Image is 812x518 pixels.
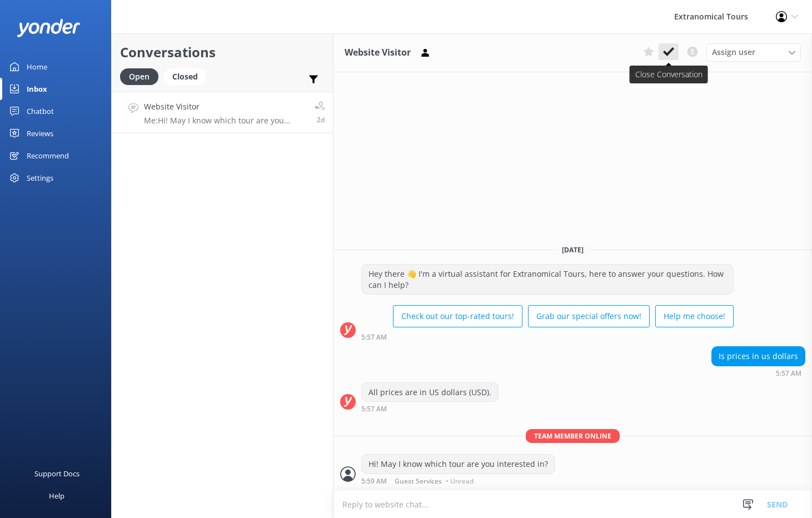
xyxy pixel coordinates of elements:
[120,68,158,85] div: Open
[49,485,64,507] div: Help
[27,122,53,145] div: Reviews
[528,305,650,327] button: Grab our special offers now!
[362,455,555,474] div: Hi! May I know which tour are you interested in?
[361,405,499,412] div: Sep 25 2025 05:57am (UTC -07:00) America/Tijuana
[361,477,555,485] div: Sep 25 2025 05:59am (UTC -07:00) America/Tijuana
[34,462,79,485] div: Support Docs
[317,115,325,124] span: Sep 25 2025 05:59am (UTC -07:00) America/Tijuana
[393,305,522,327] button: Check out our top-rated tours!
[361,478,387,485] strong: 5:59 AM
[362,265,733,294] div: Hey there 👋 I'm a virtual assistant for Extranomical Tours, here to answer your questions. How ca...
[27,56,47,78] div: Home
[776,370,801,377] strong: 5:57 AM
[706,43,801,61] div: Assign User
[362,383,498,402] div: All prices are in US dollars (USD).
[27,167,53,189] div: Settings
[144,101,306,113] h4: Website Visitor
[164,70,212,82] a: Closed
[395,478,442,485] span: Guest Services
[361,406,387,412] strong: 5:57 AM
[120,70,164,82] a: Open
[17,19,81,37] img: yonder-white-logo.png
[112,92,333,133] a: Website VisitorMe:Hi! May I know which tour are you interested in?2d
[27,100,54,122] div: Chatbot
[361,334,387,341] strong: 5:57 AM
[361,333,734,341] div: Sep 25 2025 05:57am (UTC -07:00) America/Tijuana
[526,429,620,443] span: Team member online
[144,116,306,126] p: Me: Hi! May I know which tour are you interested in?
[27,78,47,100] div: Inbox
[555,245,590,255] span: [DATE]
[345,46,411,60] h3: Website Visitor
[164,68,206,85] div: Closed
[711,369,805,377] div: Sep 25 2025 05:57am (UTC -07:00) America/Tijuana
[655,305,734,327] button: Help me choose!
[120,42,325,63] h2: Conversations
[446,478,474,485] span: • Unread
[712,347,805,366] div: Is prices in us dollars
[27,145,69,167] div: Recommend
[712,46,755,58] span: Assign user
